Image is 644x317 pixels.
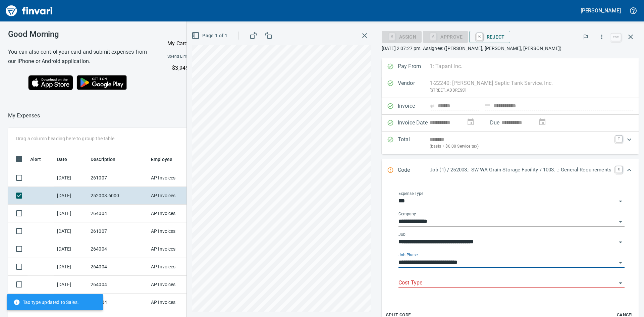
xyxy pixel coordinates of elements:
[88,187,148,205] td: 252003.6000
[615,136,622,142] a: T
[382,45,639,52] p: [DATE] 2:07:27 pm. Assignee: ([PERSON_NAME], [PERSON_NAME], [PERSON_NAME])
[423,34,468,39] div: Cost Type required
[398,136,430,150] p: Total
[398,232,406,236] label: Job
[88,169,148,187] td: 261007
[54,169,88,187] td: [DATE]
[88,205,148,222] td: 264004
[430,166,611,174] p: Job (1) / 252003.: SW WA Grain Storage Facility / 1003. .: General Requirements
[54,205,88,222] td: [DATE]
[151,155,172,163] span: Employee
[148,294,199,311] td: AP Invoices
[616,237,625,247] button: Open
[609,29,639,45] span: Close invoice
[616,197,625,206] button: Open
[616,278,625,288] button: Open
[8,112,40,120] nav: breadcrumb
[148,169,199,187] td: AP Invoices
[148,276,199,294] td: AP Invoices
[475,31,504,43] span: Reject
[16,135,114,142] p: Drag a column heading here to group the table
[382,131,639,154] div: Expand
[148,240,199,258] td: AP Invoices
[148,222,199,240] td: AP Invoices
[88,222,148,240] td: 261007
[8,30,151,39] h3: Good Morning
[54,258,88,276] td: [DATE]
[148,187,199,205] td: AP Invoices
[190,30,230,42] button: Page 1 of 1
[30,155,41,163] span: Alert
[28,75,73,90] img: Download on the App Store
[398,192,423,196] label: Expense Type
[398,253,418,257] label: Job Phase
[430,143,611,150] p: (basis + $0.00 Service tax)
[148,205,199,222] td: AP Invoices
[167,40,218,48] p: My Card (···0995)
[30,155,50,163] span: Alert
[54,276,88,294] td: [DATE]
[91,155,124,163] span: Description
[88,258,148,276] td: 264004
[172,64,308,72] p: $3,945 left this month
[13,299,79,306] span: Tax type updated to Sales.
[57,155,67,163] span: Date
[382,34,422,39] div: Assign
[54,187,88,205] td: [DATE]
[594,30,609,44] button: More
[476,33,483,40] a: R
[151,155,181,163] span: Employee
[193,32,227,40] span: Page 1 of 1
[88,240,148,258] td: 264004
[73,71,131,94] img: Get it on Google Play
[167,53,250,60] span: Spend Limits
[615,166,622,173] a: C
[8,112,40,120] p: My Expenses
[382,159,639,181] div: Expand
[398,212,416,216] label: Company
[579,5,623,16] button: [PERSON_NAME]
[4,3,54,19] img: Finvari
[581,7,621,14] h5: [PERSON_NAME]
[616,258,625,267] button: Open
[616,217,625,226] button: Open
[57,155,76,163] span: Date
[88,276,148,294] td: 264004
[469,31,510,43] button: RReject
[54,222,88,240] td: [DATE]
[54,240,88,258] td: [DATE]
[91,155,116,163] span: Description
[162,72,309,79] p: Online allowed
[398,166,430,175] p: Code
[88,294,148,311] td: 264004
[8,47,151,66] h6: You can also control your card and submit expenses from our iPhone or Android application.
[611,34,621,41] a: esc
[578,30,593,44] button: Flag
[148,258,199,276] td: AP Invoices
